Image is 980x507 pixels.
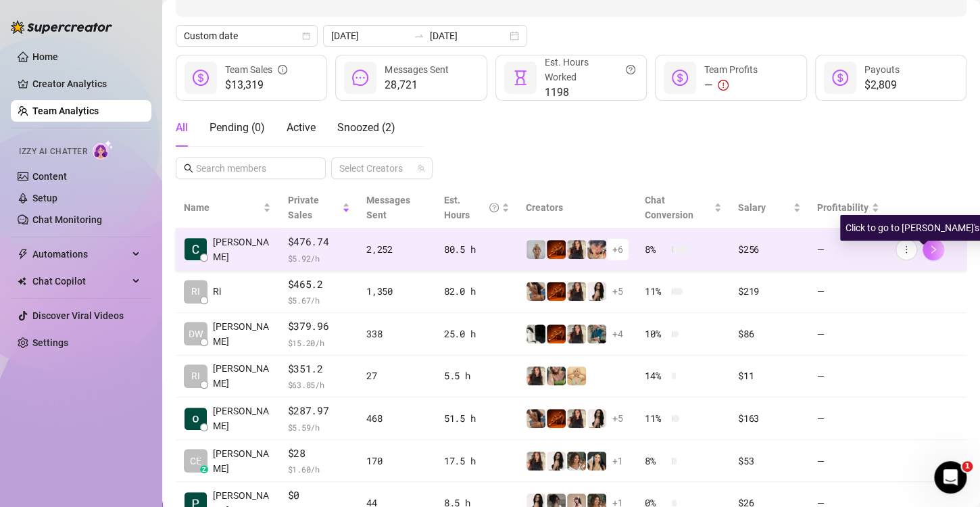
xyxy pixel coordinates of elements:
[32,270,128,292] span: Chat Copilot
[645,327,666,341] span: 10 %
[32,171,67,182] a: Content
[93,140,114,160] img: AI Chatter
[366,327,428,341] div: 338
[287,462,350,476] span: $ 1.60 /h
[366,368,428,383] div: 27
[934,461,966,493] iframe: Intercom live chat
[32,73,141,95] a: Creator Analytics
[32,310,124,321] a: Discover Viral Videos
[645,242,666,257] span: 8 %
[287,234,350,250] span: $476.74
[832,70,848,86] span: dollar-circle
[213,319,271,349] span: [PERSON_NAME]
[962,461,973,472] span: 1
[176,187,279,228] th: Name
[718,80,729,91] span: exclamation-circle
[612,242,623,257] span: + 6
[337,121,395,134] span: Snoozed ( 2 )
[738,242,801,257] div: $256
[738,202,766,213] span: Salary
[287,487,350,504] span: $0
[547,282,566,301] img: vipchocolate
[444,284,510,299] div: 82.0 h
[738,368,801,383] div: $11
[567,452,586,470] img: i_want_candy
[414,30,424,41] span: to
[366,454,428,468] div: 170
[32,214,102,225] a: Chat Monitoring
[809,440,887,483] td: —
[612,411,623,426] span: + 5
[287,336,350,349] span: $ 15.20 /h
[444,193,499,222] div: Est. Hours
[587,409,606,428] img: ChloeLove
[287,361,350,377] span: $351.2
[587,282,606,301] img: ChloeLove
[547,366,566,385] img: dreamsofleana
[366,242,428,257] div: 2,252
[32,193,57,203] a: Setup
[352,70,368,86] span: message
[547,409,566,428] img: vipchocolate
[704,77,758,93] div: —
[176,120,188,136] div: All
[809,271,887,314] td: —
[287,403,350,419] span: $287.97
[526,409,545,428] img: queendlish
[444,411,510,426] div: 51.5 h
[809,313,887,356] td: —
[547,240,566,259] img: vipchocolate
[18,276,26,286] img: Chat Copilot
[864,77,900,93] span: $2,809
[672,70,688,86] span: dollar-circle
[366,195,410,220] span: Messages Sent
[287,251,350,265] span: $ 5.92 /h
[287,445,350,462] span: $28
[645,368,666,383] span: 14 %
[444,242,510,257] div: 80.5 h
[526,282,545,301] img: queendlish
[626,55,635,84] span: question-circle
[302,32,310,40] span: calendar
[567,282,586,301] img: diandradelgado
[587,324,606,343] img: Eavnc
[526,452,545,470] img: diandradelgado
[430,28,507,43] input: End date
[414,30,424,41] span: swap-right
[184,200,260,215] span: Name
[32,243,128,265] span: Automations
[444,368,510,383] div: 5.5 h
[738,411,801,426] div: $163
[817,202,868,213] span: Profitability
[547,452,566,470] img: ChloeLove
[213,361,271,391] span: [PERSON_NAME]
[545,84,635,101] span: 1198
[213,235,271,264] span: [PERSON_NAME]
[587,452,606,470] img: badbree-shoe_lab
[18,249,28,260] span: thunderbolt
[366,411,428,426] div: 468
[213,404,271,433] span: [PERSON_NAME]
[612,284,623,299] span: + 5
[19,145,87,158] span: Izzy AI Chatter
[738,284,801,299] div: $219
[526,240,545,259] img: Barbi
[196,161,307,176] input: Search members
[809,397,887,440] td: —
[189,327,203,341] span: DW
[809,228,887,271] td: —
[287,293,350,307] span: $ 5.67 /h
[278,62,287,77] span: info-circle
[287,276,350,293] span: $465.2
[489,193,499,222] span: question-circle
[11,20,112,34] img: logo-BBDzfeDw.svg
[193,70,209,86] span: dollar-circle
[704,64,758,75] span: Team Profits
[547,324,566,343] img: vipchocolate
[645,454,666,468] span: 8 %
[213,284,221,299] span: Ri
[809,356,887,398] td: —
[612,327,623,341] span: + 4
[385,77,448,93] span: 28,721
[287,378,350,391] span: $ 63.85 /h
